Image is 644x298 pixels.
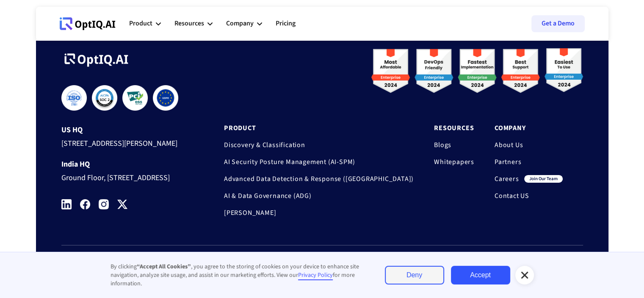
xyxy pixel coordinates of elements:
[60,11,116,36] a: Webflow Homepage
[226,11,262,36] div: Company
[434,141,474,149] a: Blogs
[224,141,414,149] a: Discovery & Classification
[495,141,563,149] a: About Us
[495,124,563,132] a: Company
[276,11,296,36] a: Pricing
[61,134,192,150] div: [STREET_ADDRESS][PERSON_NAME]
[129,11,161,36] div: Product
[61,160,192,169] div: India HQ
[61,169,192,184] div: Ground Floor, [STREET_ADDRESS]
[434,124,474,132] a: Resources
[129,18,152,29] div: Product
[224,175,414,183] a: Advanced Data Detection & Response ([GEOGRAPHIC_DATA])
[531,15,585,32] a: Get a Demo
[174,18,204,29] div: Resources
[61,126,192,134] div: US HQ
[451,266,510,284] a: Accept
[434,158,474,166] a: Whitepapers
[224,192,414,200] a: AI & Data Governance (ADG)
[524,175,563,183] div: join our team
[174,11,213,36] div: Resources
[495,158,563,166] a: Partners
[224,209,414,217] a: [PERSON_NAME]
[495,175,519,183] a: Careers
[495,192,563,200] a: Contact US
[226,18,254,29] div: Company
[224,158,414,166] a: AI Security Posture Management (AI-SPM)
[298,271,333,280] a: Privacy Policy
[224,124,414,132] a: Product
[137,262,191,271] strong: “Accept All Cookies”
[385,266,444,284] a: Deny
[111,262,368,288] div: By clicking , you agree to the storing of cookies on your device to enhance site navigation, anal...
